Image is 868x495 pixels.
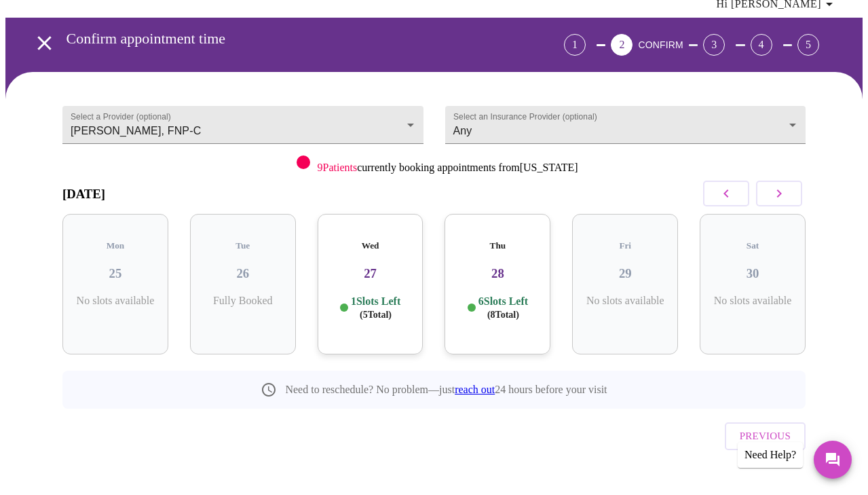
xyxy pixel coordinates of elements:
[201,240,285,251] h5: Tue
[360,310,392,320] span: ( 5 Total)
[455,266,540,281] h3: 28
[24,23,64,63] button: open drawer
[638,39,683,50] span: CONFIRM
[455,384,495,395] a: reach out
[711,240,795,251] h5: Sat
[564,34,586,56] div: 1
[797,34,819,56] div: 5
[285,384,607,396] p: Need to reschedule? No problem—just 24 hours before your visit
[751,34,772,56] div: 4
[814,441,852,479] button: Messages
[583,295,667,307] p: No slots available
[611,34,633,56] div: 2
[62,106,423,144] div: [PERSON_NAME], FNP-C
[703,34,725,56] div: 3
[73,266,157,281] h3: 25
[583,266,667,281] h3: 29
[328,240,413,251] h5: Wed
[487,310,519,320] span: ( 8 Total)
[725,422,806,450] button: Previous
[455,240,540,251] h5: Thu
[328,266,413,281] h3: 27
[317,162,357,173] span: 9 Patients
[201,295,285,307] p: Fully Booked
[583,240,667,251] h5: Fri
[740,427,791,445] span: Previous
[445,106,806,144] div: Any
[62,187,105,202] h3: [DATE]
[67,30,489,48] h3: Confirm appointment time
[711,266,795,281] h3: 30
[478,295,528,321] p: 6 Slots Left
[317,162,578,174] p: currently booking appointments from [US_STATE]
[73,240,157,251] h5: Mon
[201,266,285,281] h3: 26
[351,295,400,321] p: 1 Slots Left
[711,295,795,307] p: No slots available
[73,295,157,307] p: No slots available
[738,442,803,468] div: Need Help?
